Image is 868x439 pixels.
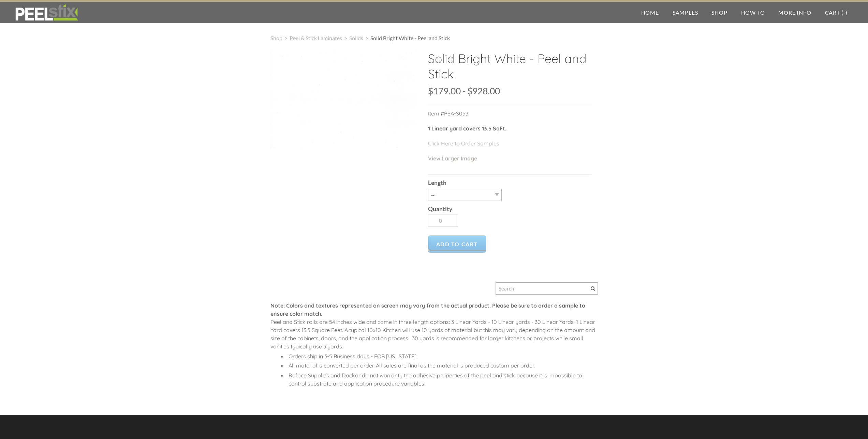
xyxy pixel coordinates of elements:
[287,352,598,360] li: Orders ship in 3-5 Business days - FOB [US_STATE]
[634,2,666,23] a: Home
[843,9,845,16] span: -
[363,35,370,41] span: >
[428,155,477,162] a: View Larger Image
[705,2,734,23] a: Shop
[666,2,705,23] a: Samples
[14,4,79,21] img: REFACE SUPPLIES
[428,85,500,96] span: $179.00 - $928.00
[287,361,598,370] li: All material is converted per order. All sales are final as the material is produced custom per o...
[771,2,818,23] a: More Info
[428,205,452,213] b: Quantity
[370,35,450,41] span: Solid Bright White - Peel and Stick
[270,302,585,317] font: Note: Colors and textures represented on screen may vary from the actual product. Please be sure ...
[290,35,342,41] a: Peel & Stick Laminates
[591,286,595,291] span: Search
[270,35,282,41] a: Shop
[270,318,595,350] span: Peel and Stick rolls are 54 inches wide and come in three length options: 3 Linear Yards - 10 Lin...
[496,282,598,295] input: Search
[349,35,363,41] a: Solids
[428,179,446,186] b: Length
[734,2,772,23] a: How To
[818,2,854,23] a: Cart (-)
[428,140,499,147] a: Click Here to Order Samples
[428,51,592,87] h2: Solid Bright White - Peel and Stick
[287,371,598,388] li: Reface Supplies and Dackor do not warranty the adhesive properties of the peel and stick because ...
[342,35,349,41] span: >
[428,125,506,132] strong: 1 Linear yard covers 13.5 SqFt.
[428,109,592,124] p: Item #PSA-S053
[428,235,486,253] a: Add to Cart
[282,35,290,41] span: >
